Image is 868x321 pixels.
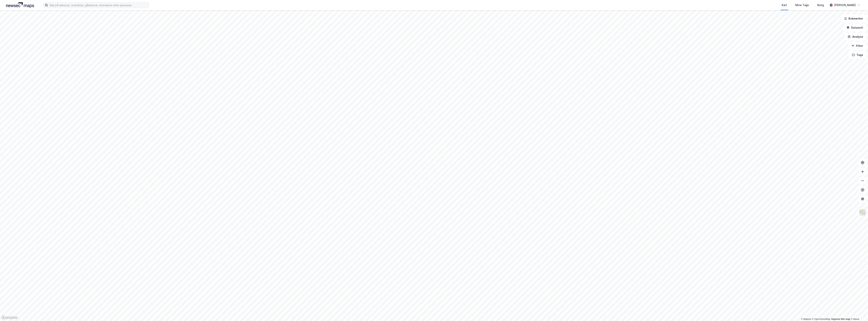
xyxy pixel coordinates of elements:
[6,2,34,8] img: logo.a4113a55bc3d86da70a041830d287a7e.svg
[48,2,149,8] input: Søk på adresse, matrikkel, gårdeiere, leietakere eller personer
[782,3,787,7] div: Kart
[834,3,856,7] div: [PERSON_NAME]
[796,3,809,7] div: Mine Tags
[849,303,868,321] iframe: Chat Widget
[817,3,824,7] div: Bolig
